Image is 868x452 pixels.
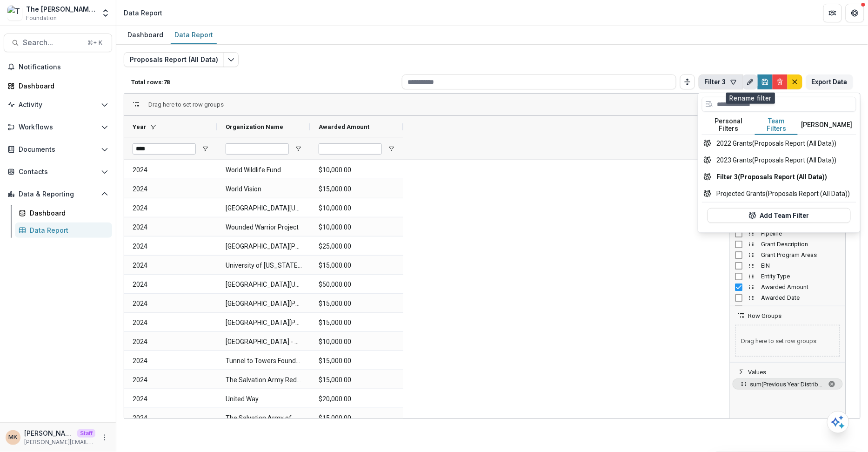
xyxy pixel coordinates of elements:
button: Delete [773,74,788,89]
span: Data & Reporting [19,190,97,198]
span: $15,000.00 [319,409,395,428]
span: Workflows [19,123,97,131]
button: Notifications [4,60,112,74]
button: Open Workflows [4,120,112,135]
button: Open entity switcher [99,4,112,22]
p: [PERSON_NAME][EMAIL_ADDRESS][DOMAIN_NAME] [24,438,95,446]
span: Values [748,369,767,376]
span: The Salvation Army Red Bank [226,371,302,390]
button: Projected Grants (Proposals Report (All Data)) [702,185,856,202]
input: Year Filter Input [133,143,196,155]
span: [GEOGRAPHIC_DATA] - School of Architecture [226,332,302,351]
span: Entity Type [761,273,840,280]
span: Awarded Amount [319,123,369,130]
span: Drag here to set row groups [735,325,840,357]
span: World Wildlife Fund [226,161,302,180]
button: Rename [743,74,758,89]
button: Export Data [806,74,853,89]
span: United Way [226,390,302,409]
span: 2024 [133,332,209,351]
button: Toggle auto height [680,74,695,89]
span: Foundation [26,14,57,22]
span: 2024 [133,351,209,371]
a: Data Report [15,223,112,238]
button: Open Contacts [4,164,112,179]
div: EIN Column [730,260,846,271]
span: Year [133,123,147,130]
span: Awarded Amount [761,283,840,290]
div: Data Report [124,8,162,18]
span: Grant Program Areas [761,251,840,258]
div: Dashboard [19,81,105,91]
div: Maya Kuppermann [9,434,18,440]
p: [PERSON_NAME] [24,428,73,438]
div: Grant Program Areas Column [730,250,846,260]
span: 2024 [133,161,209,180]
span: $20,000.00 [319,390,395,409]
button: Open AI Assistant [827,411,849,433]
button: Team Filters [755,115,798,135]
div: Row Groups [730,319,846,362]
div: Entity Type Column [730,271,846,282]
span: Notifications [19,63,108,71]
span: The Salvation Army of Miami [226,409,302,428]
span: $10,000.00 [319,199,395,218]
a: Dashboard [4,78,112,94]
div: ⌘ + K [86,38,104,48]
input: Organization Name Filter Input [226,143,289,155]
span: Drag here to set row groups [148,101,224,108]
a: Data Report [171,26,217,44]
span: $25,000.00 [319,237,395,256]
span: Organization Name [226,123,283,130]
span: Pipeline [761,230,840,237]
button: 2022 Grants (Proposals Report (All Data)) [702,135,856,152]
div: Data Report [30,225,105,235]
span: 2024 [133,218,209,237]
span: sum of Previous Year Distribution Amount (CURRENCY). Press ENTER to change the aggregation type. ... [733,378,843,390]
span: 2024 [133,237,209,256]
span: $15,000.00 [319,313,395,332]
input: Awarded Amount Filter Input [319,143,382,155]
button: Proposals Report (All Data) [124,52,224,67]
div: Archived Column [730,303,846,314]
button: Save [758,74,773,89]
button: Add Team Filter [708,208,851,223]
span: EIN [761,262,840,269]
span: [GEOGRAPHIC_DATA][PERSON_NAME] [226,237,302,256]
button: Open Filter Menu [201,145,209,153]
span: 2024 [133,275,209,294]
span: $10,000.00 [319,161,395,180]
button: Filter 3 [699,74,743,89]
a: Dashboard [124,26,167,44]
span: [GEOGRAPHIC_DATA][US_STATE], [GEOGRAPHIC_DATA][PERSON_NAME][MEDICAL_DATA] [226,275,302,294]
span: 2024 [133,256,209,275]
span: $15,000.00 [319,371,395,390]
span: $15,000.00 [319,294,395,313]
div: Awarded Amount Column [730,282,846,292]
button: [PERSON_NAME] [798,115,856,135]
a: Dashboard [15,205,112,221]
div: Dashboard [124,28,167,41]
p: Staff [77,429,95,438]
span: $15,000.00 [319,180,395,199]
div: Dashboard [30,208,105,218]
nav: breadcrumb [120,6,166,20]
span: $15,000.00 [319,256,395,275]
span: Awarded Date [761,294,840,301]
span: [GEOGRAPHIC_DATA][PERSON_NAME] [226,313,302,332]
button: Filter 3 (Proposals Report (All Data)) [702,169,856,185]
button: default [788,74,802,89]
button: Open Activity [4,97,112,112]
span: Row Groups [748,312,782,319]
button: Open Documents [4,142,112,157]
button: Partners [823,4,842,22]
button: 2023 Grants (Proposals Report (All Data)) [702,152,856,169]
p: Total rows: 78 [131,79,398,86]
span: Tunnel to Towers Foundation [226,351,302,371]
span: World Vision [226,180,302,199]
span: 2024 [133,409,209,428]
span: Documents [19,146,97,154]
button: Edit selected report [224,52,239,67]
span: 2024 [133,390,209,409]
button: Open Filter Menu [294,145,302,153]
